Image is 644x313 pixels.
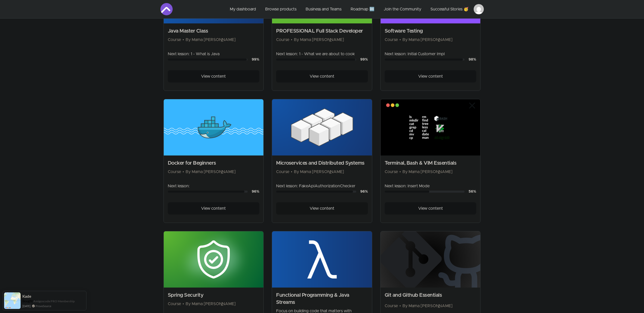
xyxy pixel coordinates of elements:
[347,3,379,15] a: Roadmap 🆕
[183,38,184,42] span: •
[310,73,334,79] span: View content
[399,38,401,42] span: •
[380,3,425,15] a: Join the Community
[36,304,51,308] a: ProveSource
[261,3,301,15] a: Browse products
[276,160,368,167] h2: Microservices and Distributed Systems
[226,3,484,15] nav: Main
[276,27,368,35] h2: PROFESSIONAL Full Stack Developer
[201,205,226,211] span: View content
[360,190,368,193] span: 96 %
[385,170,398,174] span: Course
[385,202,476,215] a: View content
[402,170,453,174] span: By Mama [PERSON_NAME]
[164,99,264,155] img: Product image for Docker for Beginners
[385,292,476,299] h2: Git and Github Essentials
[418,205,443,211] span: View content
[4,292,21,309] img: provesource social proof notification image
[385,160,476,167] h2: Terminal, Bash & VIM Essentials
[183,302,184,306] span: •
[402,38,453,42] span: By Mama [PERSON_NAME]
[402,304,453,308] span: By Mama [PERSON_NAME]
[381,231,481,288] img: Product image for Git and Github Essentials
[294,170,344,174] span: By Mama [PERSON_NAME]
[276,51,368,57] p: Next lesson: 1 - What we are about to cook
[186,170,236,174] span: By Mama [PERSON_NAME]
[385,38,398,42] span: Course
[385,70,476,82] a: View content
[426,3,473,15] a: Successful Stories 🥳
[22,304,31,308] span: [DATE]
[291,38,292,42] span: •
[360,58,368,61] span: 99 %
[469,58,476,61] span: 98 %
[385,59,465,61] div: Course progress
[302,3,346,15] a: Business and Teams
[276,59,356,61] div: Course progress
[168,51,260,57] p: Next lesson: 1 - What is Java
[469,190,476,193] span: 56 %
[164,231,264,288] img: Product image for Spring Security
[226,3,260,15] a: My dashboard
[186,38,236,42] span: By Mama [PERSON_NAME]
[168,59,248,61] div: Course progress
[276,202,368,215] a: View content
[168,70,260,82] a: View content
[168,38,181,42] span: Course
[168,183,260,189] p: Next lesson:
[310,205,334,211] span: View content
[385,304,398,308] span: Course
[294,38,344,42] span: By Mama [PERSON_NAME]
[252,190,259,193] span: 96 %
[22,299,33,303] span: Bought
[201,73,226,79] span: View content
[399,304,401,308] span: •
[168,27,260,35] h2: Java Master Class
[276,70,368,82] a: View content
[168,191,248,193] div: Course progress
[474,4,484,14] img: Profile image for Nicolas Ardizzoli
[168,202,260,215] a: View content
[186,302,236,306] span: By Mama [PERSON_NAME]
[252,58,259,61] span: 99 %
[272,99,372,155] img: Product image for Microservices and Distributed Systems
[22,294,31,298] span: Kade
[160,3,173,15] img: Amigoscode logo
[385,51,476,57] p: Next lesson: Initial Customer Impl
[385,183,476,189] p: Next lesson: Insert Mode
[168,170,181,174] span: Course
[385,27,476,35] h2: Software Testing
[272,231,372,288] img: Product image for Functional Programming & Java Streams
[168,292,260,299] h2: Spring Security
[276,170,289,174] span: Course
[381,99,481,155] img: Product image for Terminal, Bash & VIM Essentials
[168,302,181,306] span: Course
[276,292,368,306] h2: Functional Programming & Java Streams
[418,73,443,79] span: View content
[33,299,75,303] a: Amigoscode PRO Membership
[276,183,368,189] p: Next lesson: FakeApiAuthorizationChecker
[183,170,184,174] span: •
[168,160,260,167] h2: Docker for Beginners
[399,170,401,174] span: •
[276,191,356,193] div: Course progress
[385,191,465,193] div: Course progress
[276,38,289,42] span: Course
[291,170,292,174] span: •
